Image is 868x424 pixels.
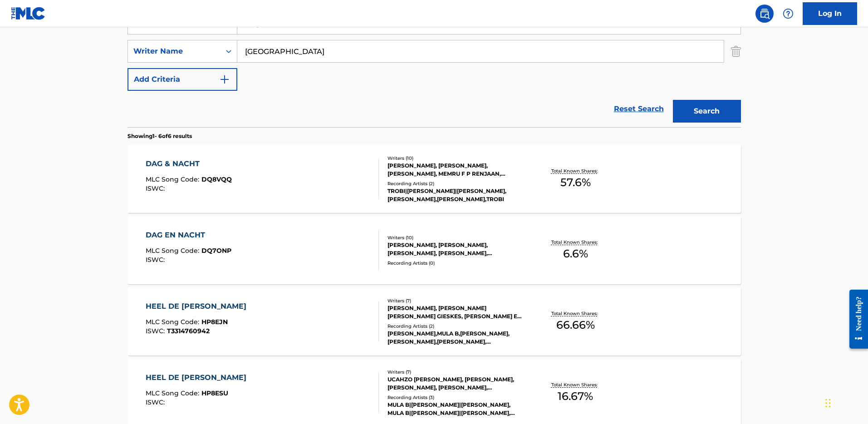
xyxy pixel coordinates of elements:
[201,318,228,326] span: HP8EJN
[560,174,591,191] span: 57.6 %
[146,175,201,183] span: MLC Song Code :
[759,8,770,19] img: search
[387,394,525,401] div: Recording Artists ( 3 )
[146,247,201,255] span: MLC Song Code :
[219,74,230,85] img: 9d2ae6d4665cec9f34b9.svg
[387,401,525,417] div: MULA B|[PERSON_NAME]|[PERSON_NAME], MULA B|[PERSON_NAME]|[PERSON_NAME], [PERSON_NAME]|[PERSON_NAM...
[11,7,46,20] img: MLC Logo
[201,247,231,255] span: DQ7ONP
[146,184,167,192] span: ISWC :
[146,372,251,383] div: HEEL DE [PERSON_NAME]
[563,246,588,262] span: 6.6 %
[387,375,525,392] div: UCAHZO [PERSON_NAME], [PERSON_NAME], [PERSON_NAME], [PERSON_NAME], [PERSON_NAME], [PERSON_NAME], ...
[167,327,210,335] span: T3314760942
[551,168,600,174] p: Total Known Shares:
[823,380,868,424] iframe: Chat Widget
[803,2,857,25] a: Log In
[133,46,215,57] div: Writer Name
[387,323,525,330] div: Recording Artists ( 2 )
[387,234,525,241] div: Writers ( 10 )
[128,145,741,213] a: DAG & NACHTMLC Song Code:DQ8VQQISWC:Writers (10)[PERSON_NAME], [PERSON_NAME], [PERSON_NAME], MEMR...
[201,389,228,397] span: HP8ESU
[201,175,232,183] span: DQ8VQQ
[783,8,794,19] img: help
[146,256,167,264] span: ISWC :
[387,162,525,178] div: [PERSON_NAME], [PERSON_NAME], [PERSON_NAME], MEMRU F P RENJAAN, [PERSON_NAME], [PERSON_NAME], [PE...
[387,187,525,203] div: TROBI|[PERSON_NAME]|[PERSON_NAME], [PERSON_NAME],[PERSON_NAME],TROBI
[609,99,668,119] a: Reset Search
[128,12,741,127] form: Search Form
[387,155,525,162] div: Writers ( 10 )
[551,310,600,317] p: Total Known Shares:
[673,100,741,123] button: Search
[387,180,525,187] div: Recording Artists ( 2 )
[823,380,868,424] div: Chatwidget
[387,304,525,320] div: [PERSON_NAME], [PERSON_NAME] [PERSON_NAME] GIESKES, [PERSON_NAME] E [PERSON_NAME], [PERSON_NAME],...
[146,318,201,326] span: MLC Song Code :
[128,68,237,91] button: Add Criteria
[387,297,525,304] div: Writers ( 7 )
[387,330,525,346] div: [PERSON_NAME],MULA B,[PERSON_NAME], [PERSON_NAME],[PERSON_NAME],[PERSON_NAME]
[146,230,231,241] div: DAG EN NACHT
[128,132,192,140] p: Showing 1 - 6 of 6 results
[146,301,251,312] div: HEEL DE [PERSON_NAME]
[558,388,593,404] span: 16.67 %
[387,369,525,375] div: Writers ( 7 )
[146,327,167,335] span: ISWC :
[843,286,868,352] iframe: Resource Center
[755,5,774,23] a: Public Search
[128,287,741,355] a: HEEL DE [PERSON_NAME]MLC Song Code:HP8EJNISWC:T3314760942Writers (7)[PERSON_NAME], [PERSON_NAME] ...
[779,5,797,23] div: Help
[825,389,831,417] div: Slepen
[551,381,600,388] p: Total Known Shares:
[146,158,232,169] div: DAG & NACHT
[731,40,741,63] img: Delete Criterion
[146,389,201,397] span: MLC Song Code :
[146,398,167,406] span: ISWC :
[128,216,741,284] a: DAG EN NACHTMLC Song Code:DQ7ONPISWC:Writers (10)[PERSON_NAME], [PERSON_NAME], [PERSON_NAME], [PE...
[387,241,525,257] div: [PERSON_NAME], [PERSON_NAME], [PERSON_NAME], [PERSON_NAME], [PERSON_NAME], [PERSON_NAME], [PERSON...
[387,260,525,266] div: Recording Artists ( 0 )
[556,317,595,333] span: 66.66 %
[551,239,600,246] p: Total Known Shares:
